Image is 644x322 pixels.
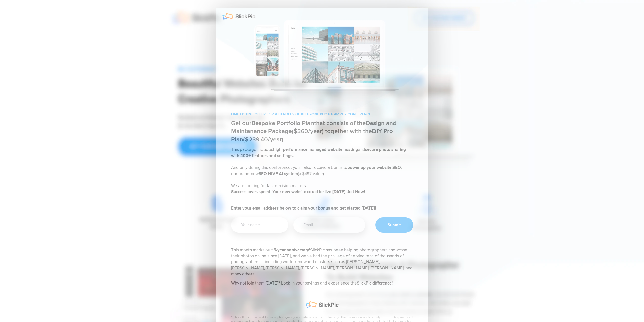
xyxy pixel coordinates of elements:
[259,171,298,176] b: SEO HIVE AI system
[231,189,365,194] b: Success loves speed. Your new website could be live [DATE]. Act Now!
[231,112,413,117] p: LIMITED TIME OFFER FOR ATTENDEES OF KELBYONE PHOTOGRAPHY CONFERENCE
[231,120,397,143] span: Get our that consists of the ($360/year) together with the ($239.40/year).
[231,120,397,135] b: Design and Maintenance Package
[251,120,314,127] b: Bespoke Portfolio Plan
[272,247,310,253] b: 15-year anniversary!
[231,205,376,211] b: Enter your email address below to claim your bonus and get started [DATE]!
[347,165,401,170] b: power up your website SEO
[231,147,413,200] h2: This package includes and And only during this conference, you’ll also receive a bonus to : our b...
[231,128,393,143] b: DIY Pro Plan
[306,301,339,308] img: SlickPic
[293,217,365,233] input: Email
[231,217,288,233] input: Your name
[273,147,358,152] b: high-performance managed website hosting
[231,247,413,289] h2: This month marks our SlickPic has been helping photographers showcase their photos online since [...
[357,280,393,286] b: SlickPic difference!
[231,147,406,158] b: secure photo sharing with 400+ features and settings.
